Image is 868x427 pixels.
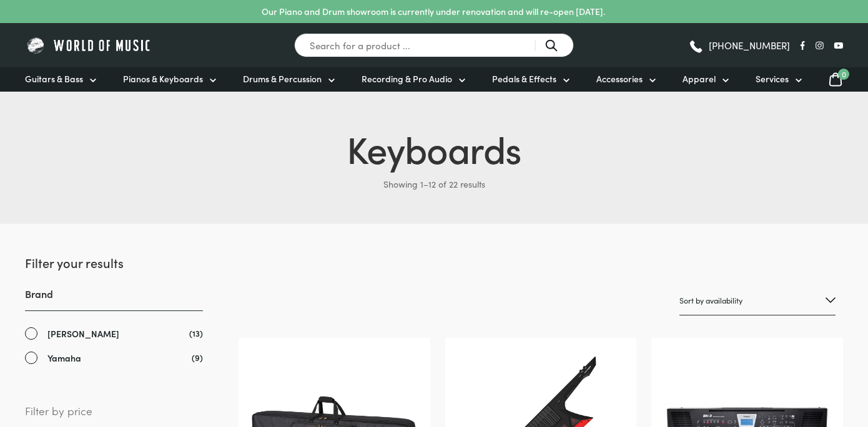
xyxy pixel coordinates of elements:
[294,33,574,57] input: Search for a product ...
[25,287,203,311] h3: Brand
[25,327,203,341] a: [PERSON_NAME]
[123,72,203,85] span: Pianos & Keyboards
[362,72,452,85] span: Recording & Pro Audio
[683,72,716,85] span: Apparel
[25,36,153,55] img: World of Music
[756,72,789,85] span: Services
[25,122,843,174] h1: Keyboards
[47,327,119,341] span: [PERSON_NAME]
[47,351,81,365] span: Yamaha
[25,174,843,194] p: Showing 1–12 of 22 results
[243,72,322,85] span: Drums & Percussion
[25,254,203,271] h2: Filter your results
[25,351,203,365] a: Yamaha
[709,41,790,50] span: [PHONE_NUMBER]
[25,287,203,365] div: Brand
[192,351,203,364] span: (9)
[679,286,836,315] select: Shop order
[262,5,605,18] p: Our Piano and Drum showroom is currently under renovation and will re-open [DATE].
[25,72,83,85] span: Guitars & Bass
[189,327,203,340] span: (13)
[687,290,868,427] iframe: Chat with our support team
[838,69,849,80] span: 0
[596,72,643,85] span: Accessories
[492,72,556,85] span: Pedals & Effects
[688,36,790,55] a: [PHONE_NUMBER]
